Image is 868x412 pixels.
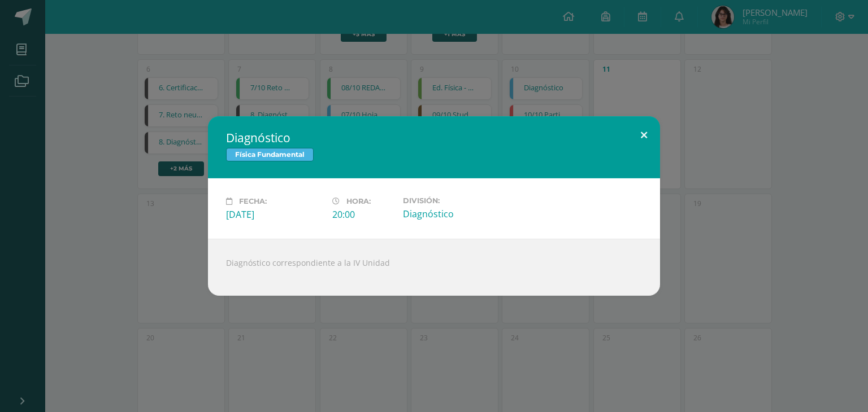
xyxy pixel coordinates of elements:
button: Close (Esc) [628,116,660,155]
h2: Diagnóstico [226,130,642,146]
div: [DATE] [226,208,323,221]
label: División: [403,196,500,205]
span: Fecha: [239,197,267,205]
div: Diagnóstico correspondiente a la IV Unidad [208,239,660,296]
div: Diagnóstico [403,208,500,220]
div: 20:00 [332,208,394,221]
span: Hora: [346,197,371,205]
span: Física Fundamental [226,148,314,161]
